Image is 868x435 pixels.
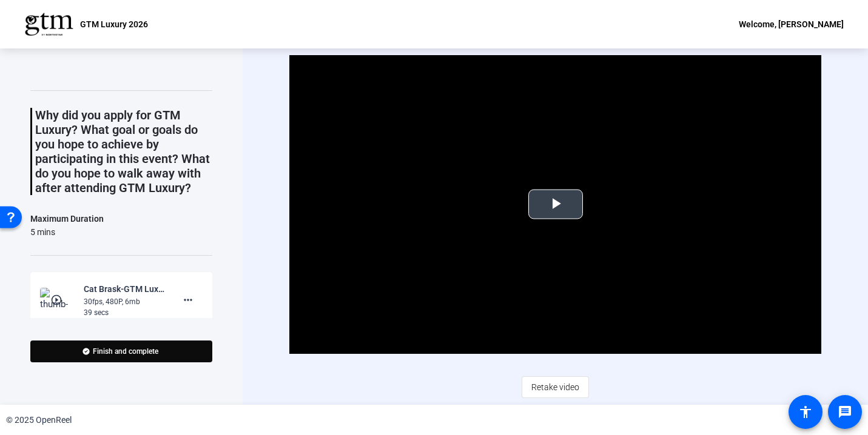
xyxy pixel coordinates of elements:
div: 39 secs [84,307,165,318]
p: GTM Luxury 2026 [80,17,148,32]
mat-icon: play_circle_outline [50,294,65,306]
button: Play Video [528,190,583,219]
img: OpenReel logo [24,12,74,36]
mat-icon: more_horiz [181,293,195,307]
span: Retake video [531,376,579,399]
div: Video Player [289,55,821,354]
mat-icon: message [838,405,852,419]
button: Retake video [522,376,589,398]
div: © 2025 OpenReel [6,414,72,427]
div: 5 mins [30,226,104,238]
div: 30fps, 480P, 6mb [84,296,165,307]
img: thumb-nail [40,288,76,312]
span: Finish and complete [93,347,158,356]
div: Cat Brask-GTM Luxury 2026 Applicant Videos-GTM Luxury 2026-1755784497862-webcam [84,282,165,296]
div: Maximum Duration [30,211,104,226]
div: Welcome, [PERSON_NAME] [739,17,844,32]
button: Finish and complete [30,340,212,362]
mat-icon: accessibility [798,405,813,419]
p: Why did you apply for GTM Luxury? What goal or goals do you hope to achieve by participating in t... [35,108,212,195]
